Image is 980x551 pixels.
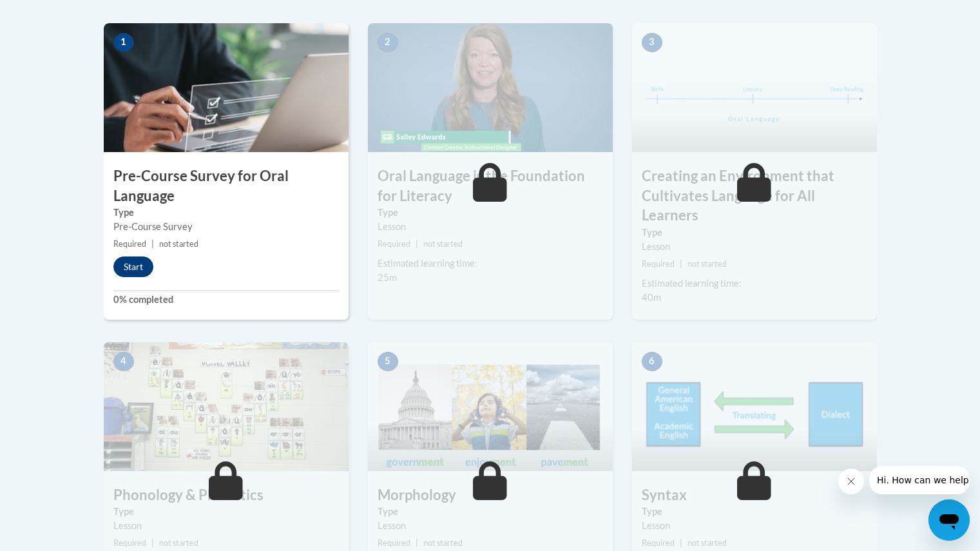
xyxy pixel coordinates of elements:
[838,469,864,494] iframe: Close message
[113,293,339,307] label: 0% completed
[642,292,661,303] span: 40m
[159,538,198,548] span: not started
[642,276,867,291] div: Estimated learning time:
[113,352,134,371] span: 4
[113,505,339,519] label: Type
[104,23,349,152] img: Course Image
[423,538,463,548] span: not started
[368,342,613,471] img: Course Image
[632,23,877,152] img: Course Image
[632,485,877,505] h3: Syntax
[632,166,877,226] h3: Creating an Environment that Cultivates Language for All Learners
[642,259,675,269] span: Required
[687,538,727,548] span: not started
[8,9,104,19] span: Hi. How can we help?
[928,499,970,541] iframe: Button to launch messaging window
[378,538,410,548] span: Required
[680,538,682,548] span: |
[378,352,398,371] span: 5
[113,220,339,234] div: Pre-Course Survey
[642,538,675,548] span: Required
[642,352,662,371] span: 6
[113,33,134,52] span: 1
[368,23,613,152] img: Course Image
[378,206,603,220] label: Type
[368,166,613,206] h3: Oral Language is the Foundation for Literacy
[642,240,867,254] div: Lesson
[378,33,398,52] span: 2
[113,256,153,277] button: Start
[378,505,603,519] label: Type
[104,485,349,505] h3: Phonology & Phonetics
[869,466,970,494] iframe: Message from company
[104,342,349,471] img: Course Image
[423,239,463,249] span: not started
[104,166,349,206] h3: Pre-Course Survey for Oral Language
[113,519,339,533] div: Lesson
[378,256,603,271] div: Estimated learning time:
[159,239,198,249] span: not started
[113,206,339,220] label: Type
[642,505,867,519] label: Type
[378,272,397,283] span: 25m
[642,519,867,533] div: Lesson
[113,239,146,249] span: Required
[642,33,662,52] span: 3
[378,220,603,234] div: Lesson
[687,259,727,269] span: not started
[642,226,867,240] label: Type
[416,538,418,548] span: |
[151,538,154,548] span: |
[368,485,613,505] h3: Morphology
[378,239,410,249] span: Required
[113,538,146,548] span: Required
[378,519,603,533] div: Lesson
[680,259,682,269] span: |
[632,342,877,471] img: Course Image
[151,239,154,249] span: |
[416,239,418,249] span: |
